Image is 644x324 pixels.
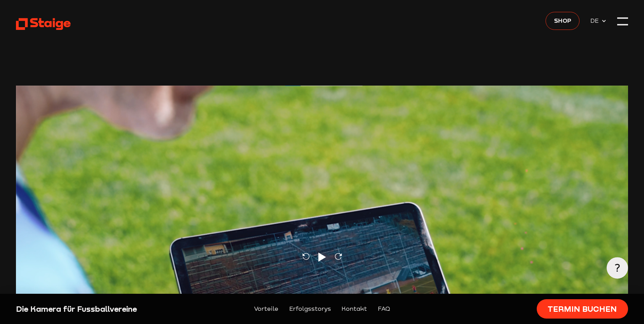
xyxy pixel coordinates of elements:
[537,299,628,319] a: Termin buchen
[554,16,571,25] span: Shop
[590,16,601,25] span: DE
[254,304,278,314] a: Vorteile
[342,304,367,314] a: Kontakt
[289,304,331,314] a: Erfolgsstorys
[546,12,579,30] a: Shop
[378,304,390,314] a: FAQ
[16,304,163,314] div: Die Kamera für Fussballvereine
